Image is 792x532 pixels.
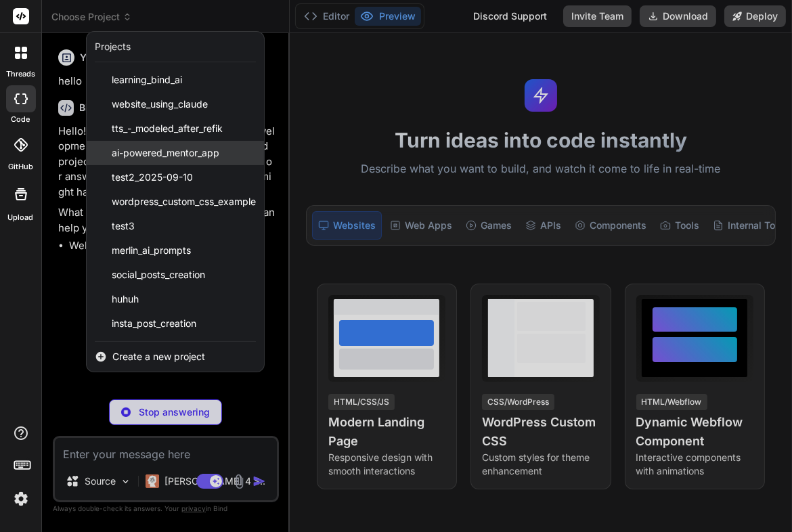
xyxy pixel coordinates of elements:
[8,212,34,223] label: Upload
[112,97,208,111] span: website_using_claude
[112,73,182,87] span: learning_bind_ai
[112,317,196,330] span: insta_post_creation
[112,146,219,160] span: ai-powered_mentor_app
[112,122,223,135] span: tts_-_modeled_after_refik
[112,244,191,257] span: merlin_ai_prompts
[6,68,35,80] label: threads
[112,268,205,282] span: social_posts_creation
[112,292,139,306] span: huhuh
[9,487,32,510] img: settings
[112,350,205,363] span: Create a new project
[112,219,135,233] span: test3
[112,195,256,208] span: wordpress_custom_css_example
[12,114,30,125] label: code
[8,161,33,173] label: GitHub
[95,40,131,53] div: Projects
[112,171,193,184] span: test2_2025-09-10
